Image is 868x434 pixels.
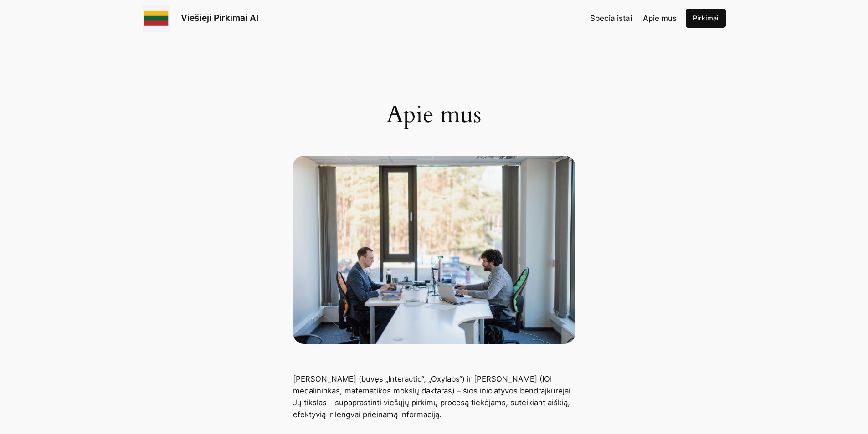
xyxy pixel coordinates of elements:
img: Viešieji pirkimai logo [143,5,170,32]
a: Pirkimai [686,9,726,28]
a: Apie mus [643,12,677,24]
span: Specialistai [590,14,632,23]
span: Apie mus [643,14,677,23]
nav: Navigation [590,12,677,24]
a: Specialistai [590,12,632,24]
h1: Apie mus [293,101,575,128]
a: Viešieji Pirkimai AI [181,12,258,23]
